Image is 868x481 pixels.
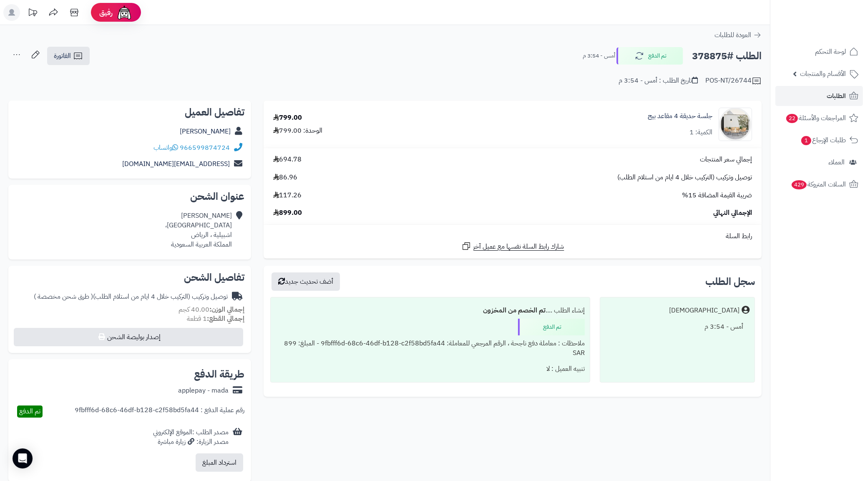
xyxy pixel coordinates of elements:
[276,361,585,377] div: تنبيه العميل : لا
[116,4,133,21] img: ai-face.png
[196,453,243,472] button: استرداد المبلغ
[617,173,752,182] span: توصيل وتركيب (التركيب خلال 4 ايام من استلام الطلب)
[682,191,752,200] span: ضريبة القيمة المضافة 15%
[605,319,750,335] div: أمس - 3:54 م
[518,319,585,335] div: تم الدفع
[705,76,762,86] div: POS-NT/26744
[273,126,322,136] div: الوحدة: 799.00
[775,152,863,172] a: العملاء
[273,113,302,123] div: 799.00
[791,179,846,190] span: السلات المتروكة
[276,335,585,361] div: ملاحظات : معاملة دفع ناجحة ، الرقم المرجعي للمعاملة: 9fbfff6d-68c6-46df-b128-c2f58bd5fa44 - المبل...
[583,52,615,60] small: أمس - 3:54 م
[689,128,712,137] div: الكمية: 1
[828,156,845,168] span: العملاء
[800,134,846,146] span: طلبات الإرجاع
[179,305,244,315] small: 40.00 كجم
[153,437,229,447] div: مصدر الزيارة: زيارة مباشرة
[34,292,228,302] div: توصيل وتركيب (التركيب خلال 4 ايام من استلام الطلب)
[273,208,302,218] span: 899.00
[786,114,798,123] span: 22
[15,272,244,282] h2: تفاصيل الشحن
[616,47,683,65] button: تم الدفع
[811,23,860,41] img: logo-2.png
[461,241,564,252] a: شارك رابط السلة نفسها مع عميل آخر
[276,302,585,319] div: إنشاء الطلب ....
[180,143,230,153] a: 966599874724
[54,51,71,61] span: الفاتورة
[194,369,244,379] h2: طريقة الدفع
[14,328,243,346] button: إصدار بوليصة الشحن
[273,155,302,164] span: 694.78
[483,305,546,315] b: تم الخصم من المخزون
[715,30,762,40] a: العودة للطلبات
[669,306,740,315] div: [DEMOGRAPHIC_DATA]
[15,107,244,117] h2: تفاصيل العميل
[15,191,244,201] h2: عنوان الشحن
[792,180,807,189] span: 429
[775,42,863,62] a: لوحة التحكم
[153,143,178,153] a: واتساب
[75,405,244,418] div: رقم عملية الدفع : 9fbfff6d-68c6-46df-b128-c2f58bd5fa44
[22,4,43,23] a: تحديثات المنصة
[775,130,863,150] a: طلبات الإرجاع1
[34,292,93,302] span: ( طرق شحن مخصصة )
[785,112,846,124] span: المراجعات والأسئلة
[207,314,244,324] strong: إجمالي القطع:
[713,208,752,218] span: الإجمالي النهائي
[648,111,712,121] a: جلسة حديقة 4 مقاعد بيج
[700,155,752,164] span: إجمالي سعر المنتجات
[619,76,698,86] div: تاريخ الطلب : أمس - 3:54 م
[715,30,751,40] span: العودة للطلبات
[180,126,231,136] a: [PERSON_NAME]
[800,68,846,80] span: الأقسام والمنتجات
[187,314,244,324] small: 1 قطعة
[719,108,752,141] img: 1754463004-110119010030-90x90.jpg
[178,386,229,395] div: applepay - mada
[165,211,232,249] div: [PERSON_NAME] [GEOGRAPHIC_DATA]، اشبيلية ، الرياض المملكة العربية السعودية
[775,174,863,194] a: السلات المتروكة429
[692,48,762,65] h2: الطلب #378875
[19,406,40,416] span: تم الدفع
[815,46,846,58] span: لوحة التحكم
[801,136,811,145] span: 1
[273,191,302,200] span: 117.26
[122,159,230,169] a: [EMAIL_ADDRESS][DOMAIN_NAME]
[99,8,113,18] span: رفيق
[473,242,564,252] span: شارك رابط السلة نفسها مع عميل آخر
[705,277,755,287] h3: سجل الطلب
[272,272,340,291] button: أضف تحديث جديد
[153,428,229,447] div: مصدر الطلب :الموقع الإلكتروني
[775,86,863,106] a: الطلبات
[827,90,846,102] span: الطلبات
[209,305,244,315] strong: إجمالي الوزن:
[267,232,758,241] div: رابط السلة
[13,448,33,468] div: Open Intercom Messenger
[47,47,90,65] a: الفاتورة
[775,108,863,128] a: المراجعات والأسئلة22
[273,173,297,182] span: 86.96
